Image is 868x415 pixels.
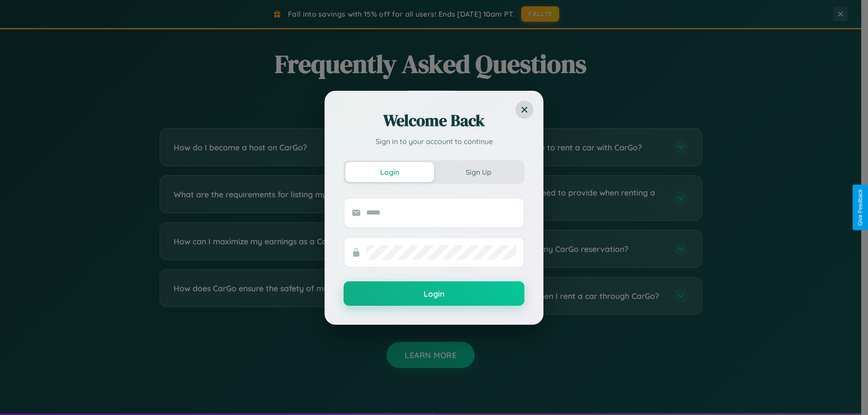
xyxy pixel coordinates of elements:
[344,110,524,131] h2: Welcome Back
[857,189,863,226] div: Give Feedback
[344,281,524,306] button: Login
[344,136,524,147] p: Sign in to your account to continue
[434,162,523,182] button: Sign Up
[345,162,434,182] button: Login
